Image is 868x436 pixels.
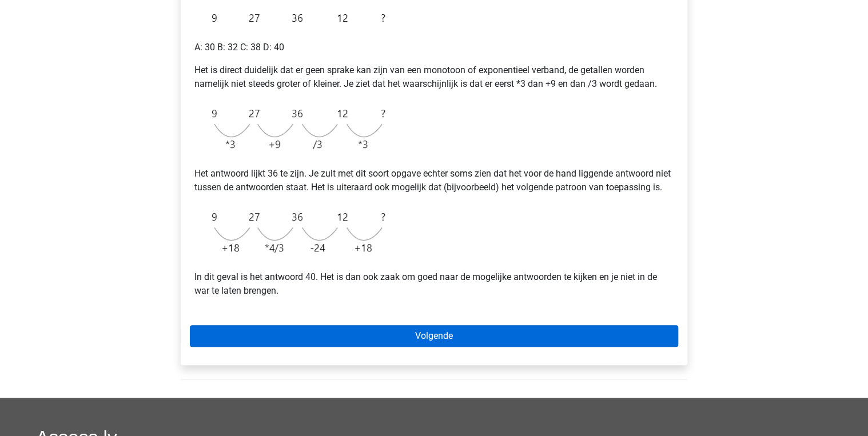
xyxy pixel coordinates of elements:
img: Alternating_Example_2_1.png [194,5,391,31]
p: Het antwoord lijkt 36 te zijn. Je zult met dit soort opgave echter soms zien dat het voor de hand... [194,167,674,194]
img: Alternating_Example_2_3.png [194,203,391,261]
p: A: 30 B: 32 C: 38 D: 40 [194,41,674,54]
a: Volgende [190,325,678,347]
p: In dit geval is het antwoord 40. Het is dan ook zaak om goed naar de mogelijke antwoorden te kijk... [194,270,674,298]
img: Alternating_Example_2_2.png [194,100,391,158]
p: Het is direct duidelijk dat er geen sprake kan zijn van een monotoon of exponentieel verband, de ... [194,63,674,91]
